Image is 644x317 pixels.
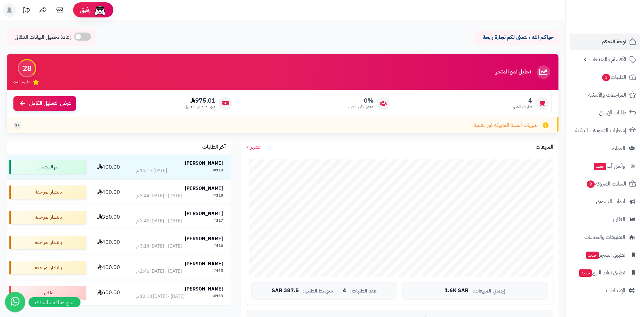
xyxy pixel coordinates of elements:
[348,104,373,110] span: معدل تكرار الشراء
[9,286,86,300] div: ملغي
[89,230,128,255] td: 400.00
[246,143,262,151] a: الشهر
[496,69,531,75] h3: تحليل نمو المتجر
[570,176,640,192] a: السلات المتروكة9
[185,185,223,192] strong: [PERSON_NAME]
[350,288,377,294] span: عدد الطلبات:
[213,218,223,224] div: #117
[184,97,215,104] span: 975.01
[570,122,640,139] a: إشعارات التحويلات البنكية
[29,100,71,107] span: عرض التحليل الكامل
[13,96,76,111] a: عرض التحليل الكامل
[251,143,262,151] span: الشهر
[586,250,625,260] span: تطبيق المتجر
[570,105,640,121] a: طلبات الإرجاع
[584,232,625,242] span: التطبيقات والخدمات
[570,69,640,85] a: الطلبات1
[213,167,223,174] div: #119
[570,211,640,227] a: التقارير
[606,286,625,295] span: الإعدادات
[185,235,223,242] strong: [PERSON_NAME]
[348,97,373,104] span: 0%
[136,268,182,275] div: [DATE] - [DATE] 2:46 م
[9,261,86,274] div: بانتظار المراجعة
[599,108,626,117] span: طلبات الإرجاع
[185,160,223,167] strong: [PERSON_NAME]
[474,121,538,129] span: تنبيهات السلة المتروكة غير مفعلة
[89,205,128,230] td: 350.00
[337,288,339,293] span: |
[473,288,505,294] span: إجمالي المبيعات:
[213,293,223,300] div: #113
[9,236,86,249] div: بانتظار المراجعة
[575,126,626,135] span: إشعارات التحويلات البنكية
[185,285,223,293] strong: [PERSON_NAME]
[14,34,71,41] span: إعادة تحميل البيانات التلقائي
[343,288,346,294] span: 4
[213,243,223,250] div: #116
[598,19,638,33] img: logo-2.png
[303,288,333,294] span: متوسط الطلب:
[594,163,606,170] span: جديد
[89,280,128,305] td: 600.00
[444,288,469,294] span: 1.6K SAR
[596,197,625,206] span: أدوات التسويق
[588,90,626,100] span: المراجعات والأسئلة
[513,97,532,104] span: 4
[9,211,86,224] div: بانتظار المراجعة
[570,282,640,299] a: الإعدادات
[89,180,128,205] td: 400.00
[586,179,626,189] span: السلات المتروكة
[586,252,599,259] span: جديد
[570,87,640,103] a: المراجعات والأسئلة
[80,6,91,14] span: رفيق
[272,288,299,294] span: 387.5 SAR
[213,268,223,275] div: #115
[570,247,640,263] a: تطبيق المتجرجديد
[602,74,610,81] span: 1
[213,193,223,199] div: #118
[570,158,640,174] a: وآتس آبجديد
[89,255,128,280] td: 400.00
[570,265,640,281] a: تطبيق نقاط البيعجديد
[570,140,640,156] a: العملاء
[513,104,532,110] span: طلبات الشهر
[570,229,640,245] a: التطبيقات والخدمات
[89,155,128,179] td: 400.00
[579,268,625,277] span: تطبيق نقاط البيع
[480,34,553,41] p: حياكم الله ، نتمنى لكم تجارة رابحة
[202,144,226,150] h3: آخر الطلبات
[18,3,35,18] a: تحديثات المنصة
[612,144,625,153] span: العملاء
[93,3,107,17] img: ai-face.png
[570,34,640,50] a: لوحة التحكم
[579,269,592,277] span: جديد
[601,72,626,82] span: الطلبات
[136,243,182,250] div: [DATE] - [DATE] 3:14 م
[184,104,215,110] span: متوسط طلب العميل
[593,161,625,171] span: وآتس آب
[136,293,184,300] div: [DATE] - [DATE] 12:10 م
[15,122,20,128] span: +1
[602,37,626,46] span: لوحة التحكم
[589,55,626,64] span: الأقسام والمنتجات
[136,167,167,174] div: [DATE] - 1:31 م
[587,180,595,188] span: 9
[185,210,223,217] strong: [PERSON_NAME]
[185,260,223,267] strong: [PERSON_NAME]
[612,215,625,224] span: التقارير
[9,186,86,199] div: بانتظار المراجعة
[136,193,182,199] div: [DATE] - [DATE] 3:44 م
[9,160,86,174] div: تم التوصيل
[536,144,553,150] h3: المبيعات
[136,218,182,224] div: [DATE] - [DATE] 7:45 م
[570,194,640,210] a: أدوات التسويق
[13,79,30,85] span: تقييم النمو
